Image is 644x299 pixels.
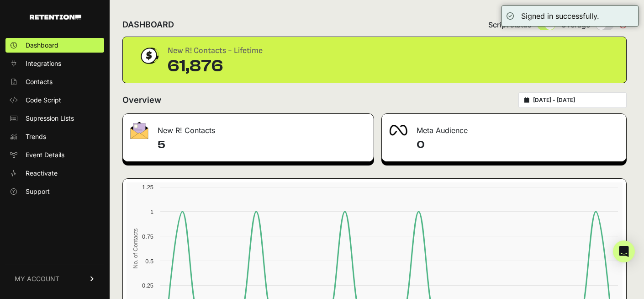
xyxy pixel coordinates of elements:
[26,169,58,178] span: Reactivate
[30,15,81,20] img: Retention.com
[122,18,174,31] h2: DASHBOARD
[168,44,263,57] div: New R! Contacts - Lifetime
[5,111,104,126] a: Supression Lists
[5,166,104,181] a: Reactivate
[521,11,599,21] div: Signed in successfully.
[5,56,104,71] a: Integrations
[26,187,50,196] span: Support
[142,282,153,289] text: 0.25
[5,148,104,162] a: Event Details
[130,122,148,139] img: fa-envelope-19ae18322b30453b285274b1b8af3d052b27d846a4fbe8435d1a52b978f639a2.png
[26,96,61,105] span: Code Script
[613,240,635,262] div: Open Intercom Messenger
[26,59,61,68] span: Integrations
[5,75,104,89] a: Contacts
[150,208,153,215] text: 1
[142,184,153,191] text: 1.25
[123,114,374,141] div: New R! Contacts
[382,114,626,141] div: Meta Audience
[168,57,263,75] div: 61,876
[137,44,160,67] img: dollar-coin-05c43ed7efb7bc0c12610022525b4bbbb207c7efeef5aecc26f025e68dcafac9.png
[5,129,104,144] a: Trends
[5,93,104,107] a: Code Script
[417,138,619,152] h4: 0
[145,258,153,265] text: 0.5
[488,19,532,30] span: Script status
[122,94,161,107] h2: Overview
[26,77,53,86] span: Contacts
[142,233,153,240] text: 0.75
[132,228,139,268] text: No. of Contacts
[26,41,58,50] span: Dashboard
[5,184,104,199] a: Support
[5,265,104,293] a: MY ACCOUNT
[26,150,64,160] span: Event Details
[26,114,74,123] span: Supression Lists
[26,132,46,141] span: Trends
[389,125,407,136] img: fa-meta-2f981b61bb99beabf952f7030308934f19ce035c18b003e963880cc3fabeebb7.png
[5,38,104,53] a: Dashboard
[158,138,366,152] h4: 5
[15,274,59,283] span: MY ACCOUNT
